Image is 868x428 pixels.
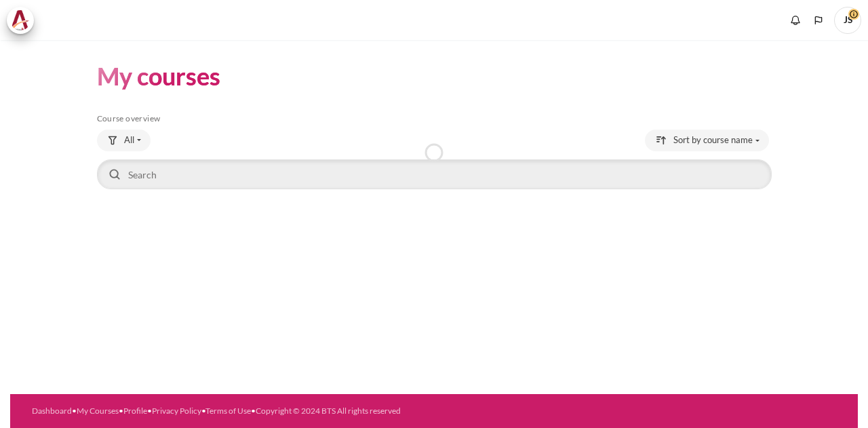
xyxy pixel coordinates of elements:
button: Sorting drop-down menu [645,130,769,151]
input: Search [97,159,772,189]
h5: Course overview [97,113,772,124]
button: Grouping drop-down menu [97,130,151,151]
a: Profile [123,406,147,416]
div: Show notification window with no new notifications [785,10,806,31]
div: Course overview controls [97,130,772,192]
span: All [124,134,134,147]
button: Languages [808,10,829,31]
a: Dashboard [32,406,72,416]
a: User menu [834,7,861,34]
span: Sort by course name [673,134,753,147]
a: Terms of Use [205,406,251,416]
h1: My courses [97,60,220,92]
a: Copyright © 2024 BTS All rights reserved [256,406,401,416]
a: My Courses [77,406,119,416]
a: Architeck Architeck [7,7,41,34]
a: Privacy Policy [152,406,201,416]
span: JS [834,7,861,34]
img: Architeck [11,10,30,31]
section: Content [10,40,858,212]
div: • • • • • [32,405,474,417]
